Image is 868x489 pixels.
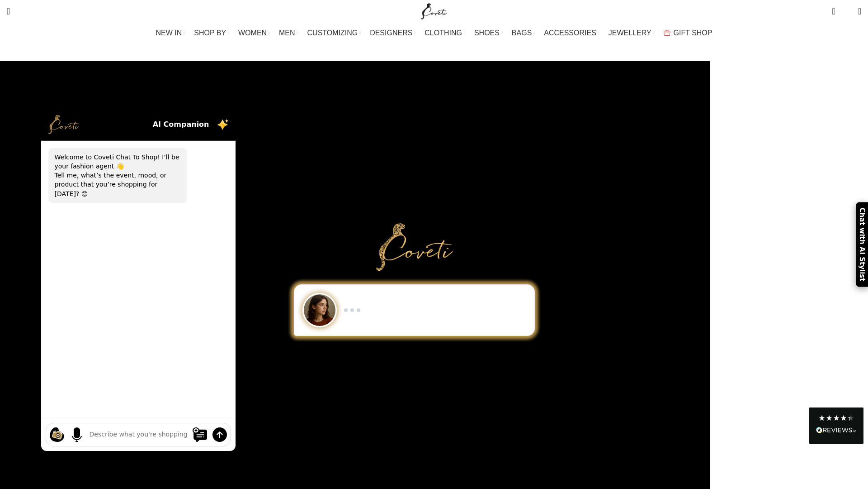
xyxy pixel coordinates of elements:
span: DESIGNERS [370,29,412,37]
span: SHOP BY [194,29,226,37]
span: WOMEN [238,29,267,37]
div: 4.28 Stars [818,414,854,422]
a: DESIGNERS [370,24,415,42]
div: Read All Reviews [816,425,857,437]
div: My Wishlist [842,2,851,20]
a: GIFT SHOP [664,24,712,42]
a: SHOES [474,24,503,42]
img: REVIEWS.io [816,427,857,433]
a: WOMEN [238,24,270,42]
div: Read All Reviews [809,407,863,444]
a: ACCESSORIES [544,24,599,42]
div: Chat to Shop demo [288,284,541,336]
span: CLOTHING [425,29,462,37]
a: SHOP BY [194,24,229,42]
a: JEWELLERY [609,24,655,42]
span: MEN [279,29,295,37]
span: NEW IN [156,29,182,37]
span: JEWELLERY [609,29,651,37]
span: ACCESSORIES [544,29,596,37]
a: Search [2,2,14,20]
a: Site logo [419,7,449,14]
a: NEW IN [156,24,185,42]
a: CUSTOMIZING [307,24,361,42]
span: BAGS [512,29,532,37]
span: CUSTOMIZING [307,29,358,37]
div: Main navigation [2,24,866,42]
img: Primary Gold [376,223,453,270]
a: 0 [827,2,840,20]
a: BAGS [512,24,535,42]
a: CLOTHING [425,24,465,42]
span: 0 [833,5,840,11]
a: MEN [279,24,298,42]
img: GiftBag [664,30,670,36]
span: GIFT SHOP [674,29,712,37]
span: 0 [844,9,851,16]
span: SHOES [474,29,500,37]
